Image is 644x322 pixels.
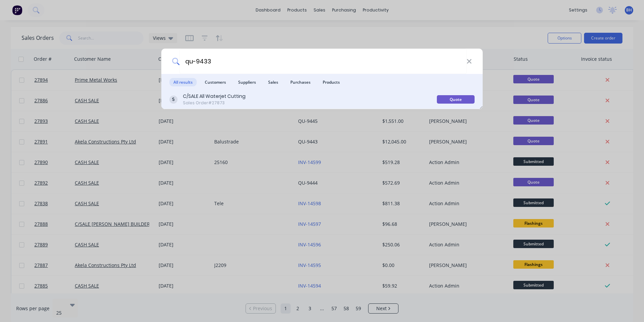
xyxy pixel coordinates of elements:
[319,78,344,86] span: Products
[437,95,475,104] div: Quote
[183,100,246,106] div: Sales Order #27873
[183,93,246,100] div: C/SALE All Waterjet Cutting
[286,78,315,86] span: Purchases
[234,78,260,86] span: Suppliers
[180,49,466,74] input: Start typing a customer or supplier name to create a new order...
[201,78,230,86] span: Customers
[169,78,197,86] span: All results
[264,78,282,86] span: Sales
